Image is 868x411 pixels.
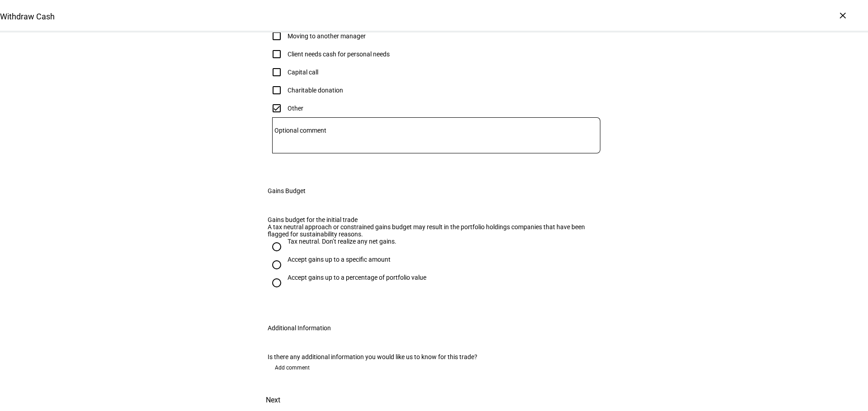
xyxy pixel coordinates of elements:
[288,69,318,76] div: Capital call
[288,87,343,94] div: Charitable donation
[268,223,600,238] div: A tax neutral approach or constrained gains budget may result in the portfolio holdings companies...
[268,324,331,332] div: Additional Information
[288,238,396,245] div: Tax neutral. Don’t realize any net gains.
[268,216,600,223] div: Gains budget for the initial trade
[268,360,317,375] button: Add comment
[288,32,366,40] div: Moving to another manager
[288,51,390,58] div: Client needs cash for personal needs
[288,105,303,112] div: Other
[253,389,293,411] button: Next
[288,256,391,263] div: Accept gains up to a specific amount
[288,274,426,281] div: Accept gains up to a percentage of portfolio value
[835,8,850,23] div: ×
[274,127,326,134] mat-label: Optional comment
[268,353,600,360] div: Is there any additional information you would like us to know for this trade?
[275,360,310,375] span: Add comment
[266,389,280,411] span: Next
[268,187,306,194] div: Gains Budget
